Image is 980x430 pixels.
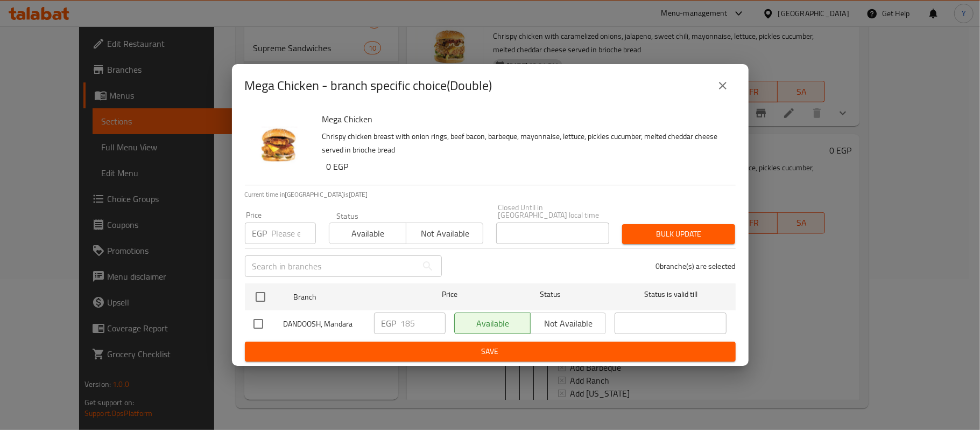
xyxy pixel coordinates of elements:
[710,73,736,99] button: close
[245,112,314,181] img: Mega Chicken
[327,159,727,174] h6: 0 EGP
[252,227,267,240] p: EGP
[245,77,492,94] h2: Mega Chicken - branch specific choice(Double)
[245,342,736,362] button: Save
[322,130,727,157] p: Chrispy chicken breast with onion rings, beef bacon, barbeque, mayonnaise, lettuce, pickles cucum...
[329,223,406,244] button: Available
[382,317,397,330] p: EGP
[631,227,727,241] span: Bulk update
[615,288,727,301] span: Status is valid till
[401,313,446,334] input: Please enter price
[414,288,485,301] span: Price
[284,317,365,331] span: DANDOOSH, Mandara
[411,226,479,241] span: Not available
[272,223,316,244] input: Please enter price
[406,223,483,244] button: Not available
[245,190,736,199] p: Current time in [GEOGRAPHIC_DATA] is [DATE]
[245,255,417,277] input: Search in branches
[494,288,606,301] span: Status
[655,261,736,272] p: 0 branche(s) are selected
[622,224,735,244] button: Bulk update
[322,112,727,127] h6: Mega Chicken
[334,226,402,241] span: Available
[293,290,405,304] span: Branch
[253,345,727,358] span: Save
